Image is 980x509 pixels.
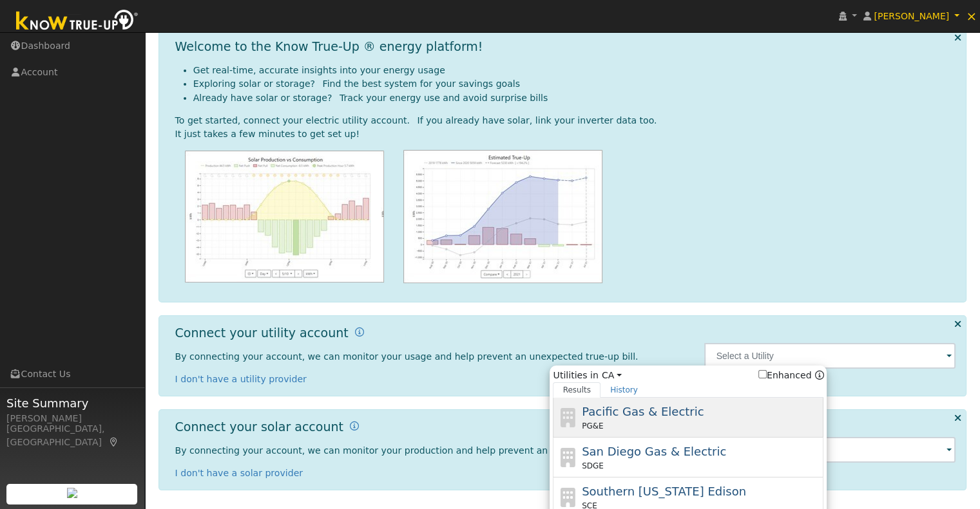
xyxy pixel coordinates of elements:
a: Enhanced Providers [814,370,823,380]
input: Select a Utility [704,343,956,369]
a: Results [553,382,600,398]
div: It just takes a few minutes to get set up! [175,127,956,141]
input: Enhanced [758,370,767,378]
input: Select an Inverter [704,437,956,463]
span: By connecting your account, we can monitor your usage and help prevent an unexpected true-up bill. [175,351,639,362]
span: Site Summary [6,394,138,412]
div: [PERSON_NAME] [6,412,138,425]
a: I don't have a utility provider [175,374,307,384]
a: CA [602,369,622,382]
span: × [966,8,977,24]
li: Already have solar or storage? Track your energy use and avoid surprise bills [193,91,956,105]
span: SDGE [582,460,604,472]
h1: Connect your utility account [175,326,349,340]
h1: Welcome to the Know True-Up ® energy platform! [175,39,483,54]
span: [PERSON_NAME] [874,11,949,21]
span: San Diego Gas & Electric [582,445,726,458]
span: Southern [US_STATE] Edison [582,485,746,498]
img: retrieve [67,488,77,498]
img: Know True-Up [10,7,145,36]
span: Pacific Gas & Electric [582,405,704,418]
span: Utilities in [553,369,823,382]
label: Enhanced [758,369,812,382]
li: Get real-time, accurate insights into your energy usage [193,64,956,77]
a: I don't have a solar provider [175,468,303,478]
span: Show enhanced providers [758,369,824,382]
a: Map [108,437,120,447]
h1: Connect your solar account [175,420,343,434]
span: PG&E [582,420,603,432]
span: By connecting your account, we can monitor your production and help prevent an unexpected true-up... [175,445,660,456]
a: History [600,382,648,398]
li: Exploring solar or storage? Find the best system for your savings goals [193,77,956,91]
div: [GEOGRAPHIC_DATA], [GEOGRAPHIC_DATA] [6,422,138,449]
div: To get started, connect your electric utility account. If you already have solar, link your inver... [175,114,956,127]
